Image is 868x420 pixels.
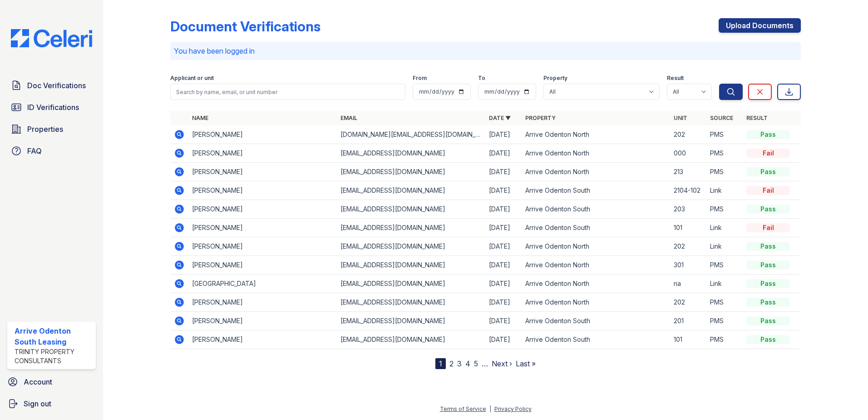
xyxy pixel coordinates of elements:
[15,347,92,365] div: Trinity Property Consultants
[440,405,486,412] a: Terms of Service
[485,219,522,237] td: [DATE]
[670,275,706,293] td: na
[706,125,743,144] td: PMS
[489,115,511,121] a: Date ▼
[489,405,491,412] div: |
[27,102,79,113] span: ID Verifications
[192,115,208,121] a: Name
[706,330,743,349] td: PMS
[485,312,522,330] td: [DATE]
[478,75,485,82] label: To
[485,200,522,219] td: [DATE]
[457,359,462,368] a: 3
[337,125,485,144] td: [DOMAIN_NAME][EMAIL_ADDRESS][DOMAIN_NAME]
[670,200,706,219] td: 203
[670,181,706,200] td: 2104-102
[746,186,790,195] div: Fail
[337,330,485,349] td: [EMAIL_ADDRESS][DOMAIN_NAME]
[4,29,99,47] img: CE_Logo_Blue-a8612792a0a2168367f1c8372b55b34899dd931a85d93a1a3d3e32e68fde9ad4.png
[746,167,790,176] div: Pass
[27,145,42,156] span: FAQ
[706,163,743,181] td: PMS
[188,293,337,312] td: [PERSON_NAME]
[674,115,687,121] a: Unit
[24,398,51,409] span: Sign out
[543,75,567,82] label: Property
[706,181,743,200] td: Link
[188,200,337,219] td: [PERSON_NAME]
[474,359,478,368] a: 5
[746,335,790,344] div: Pass
[522,163,670,181] td: Arrive Odenton North
[174,45,797,56] p: You have been logged in
[494,405,532,412] a: Privacy Policy
[337,181,485,200] td: [EMAIL_ADDRESS][DOMAIN_NAME]
[413,75,427,82] label: From
[4,395,99,413] a: Sign out
[746,130,790,139] div: Pass
[710,115,733,121] a: Source
[670,330,706,349] td: 101
[706,293,743,312] td: PMS
[7,98,96,116] a: ID Verifications
[485,163,522,181] td: [DATE]
[706,312,743,330] td: PMS
[188,181,337,200] td: [PERSON_NAME]
[7,142,96,160] a: FAQ
[188,163,337,181] td: [PERSON_NAME]
[188,219,337,237] td: [PERSON_NAME]
[706,144,743,163] td: PMS
[485,293,522,312] td: [DATE]
[337,237,485,256] td: [EMAIL_ADDRESS][DOMAIN_NAME]
[522,125,670,144] td: Arrive Odenton North
[667,75,684,82] label: Result
[337,200,485,219] td: [EMAIL_ADDRESS][DOMAIN_NAME]
[170,75,214,82] label: Applicant or unit
[4,373,99,391] a: Account
[188,256,337,275] td: [PERSON_NAME]
[188,125,337,144] td: [PERSON_NAME]
[485,330,522,349] td: [DATE]
[522,330,670,349] td: Arrive Odenton South
[525,115,556,121] a: Property
[7,120,96,138] a: Properties
[670,256,706,275] td: 301
[337,144,485,163] td: [EMAIL_ADDRESS][DOMAIN_NAME]
[706,237,743,256] td: Link
[522,293,670,312] td: Arrive Odenton North
[337,256,485,275] td: [EMAIL_ADDRESS][DOMAIN_NAME]
[485,256,522,275] td: [DATE]
[719,18,801,33] a: Upload Documents
[170,84,405,100] input: Search by name, email, or unit number
[670,293,706,312] td: 202
[746,242,790,251] div: Pass
[485,275,522,293] td: [DATE]
[188,237,337,256] td: [PERSON_NAME]
[7,76,96,95] a: Doc Verifications
[706,219,743,237] td: Link
[522,200,670,219] td: Arrive Odenton South
[188,330,337,349] td: [PERSON_NAME]
[482,358,488,369] span: …
[485,144,522,163] td: [DATE]
[746,279,790,288] div: Pass
[670,144,706,163] td: 000
[522,275,670,293] td: Arrive Odenton North
[435,358,446,369] div: 1
[670,312,706,330] td: 201
[522,219,670,237] td: Arrive Odenton South
[522,144,670,163] td: Arrive Odenton North
[746,115,768,121] a: Result
[706,200,743,219] td: PMS
[188,275,337,293] td: [GEOGRAPHIC_DATA]
[449,359,454,368] a: 2
[465,359,470,368] a: 4
[340,115,357,121] a: Email
[27,124,63,135] span: Properties
[746,260,790,270] div: Pass
[188,144,337,163] td: [PERSON_NAME]
[337,312,485,330] td: [EMAIL_ADDRESS][DOMAIN_NAME]
[27,80,86,91] span: Doc Verifications
[24,376,52,387] span: Account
